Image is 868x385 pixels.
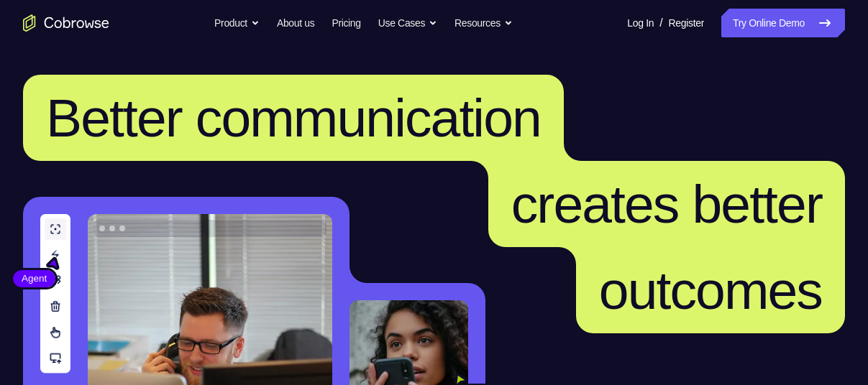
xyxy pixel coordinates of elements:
[378,9,437,37] button: Use Cases
[659,14,662,32] span: /
[214,9,260,37] button: Product
[627,9,654,37] a: Log In
[23,14,109,32] a: Go to the home page
[511,174,822,234] span: creates better
[599,260,822,320] span: outcomes
[669,9,704,37] a: Register
[454,9,513,37] button: Resources
[332,9,360,37] a: Pricing
[721,9,845,37] a: Try Online Demo
[277,9,314,37] a: About us
[46,88,541,148] span: Better communication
